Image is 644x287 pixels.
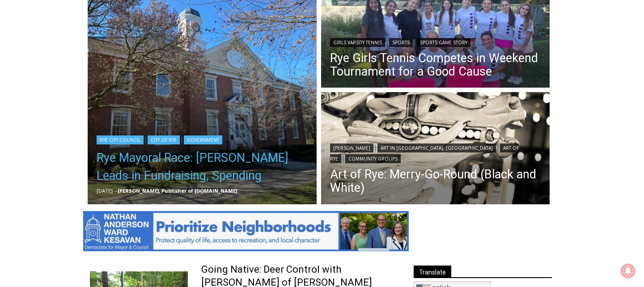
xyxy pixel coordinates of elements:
[234,89,415,109] span: Intern @ [DOMAIN_NAME]
[148,135,180,144] a: City of Rye
[330,51,541,78] a: Rye Girls Tennis Competes in Weekend Tournament for a Good Cause
[330,36,541,47] div: | |
[215,87,433,111] a: Intern @ [DOMAIN_NAME]
[226,0,423,87] div: "I learned about the history of a place I’d honestly never considered even as a resident of [GEOG...
[330,142,541,163] div: | | |
[330,38,385,47] a: Girls Varsity Tennis
[97,187,113,194] time: [DATE]
[377,143,496,152] a: Art in [GEOGRAPHIC_DATA], [GEOGRAPHIC_DATA]
[0,89,134,111] a: [PERSON_NAME] Read Sanctuary Fall Fest: [DATE]
[330,143,519,163] a: Art of Rye
[345,154,401,163] a: Community Groups
[118,187,237,194] a: [PERSON_NAME], Publisher of [DOMAIN_NAME]
[100,76,102,84] div: /
[321,92,550,207] a: Read More Art of Rye: Merry-Go-Round (Black and White)
[389,38,413,47] a: Sports
[321,92,550,207] img: [PHOTO: Merry-Go-Round (Black and White). Lights blur in the background as the horses spin. By Jo...
[97,135,144,144] a: Rye City Council
[417,38,470,47] a: Sports Game Story
[105,76,109,84] div: 6
[97,149,308,185] a: Rye Mayoral Race: [PERSON_NAME] Leads in Fundraising, Spending
[330,168,541,194] a: Art of Rye: Merry-Go-Round (Black and White)
[330,143,373,152] a: [PERSON_NAME]
[184,135,222,144] a: Government
[7,90,119,110] h4: [PERSON_NAME] Read Sanctuary Fall Fest: [DATE]
[97,134,308,144] div: | |
[94,76,98,84] div: 4
[414,266,451,278] span: Translate
[94,26,120,73] div: Live Music
[115,187,118,194] span: –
